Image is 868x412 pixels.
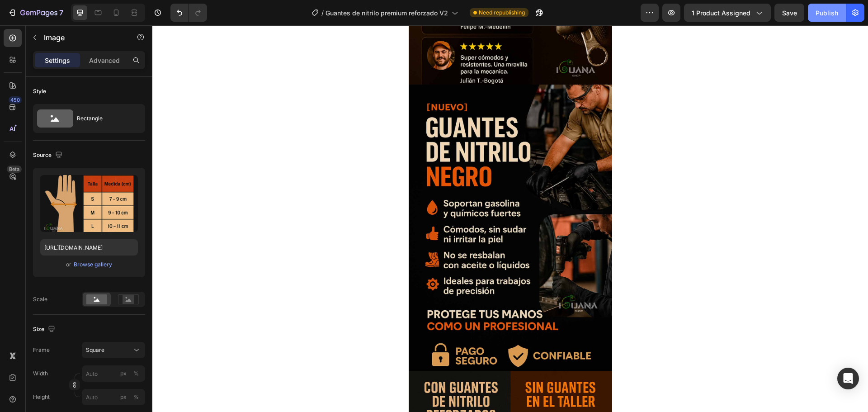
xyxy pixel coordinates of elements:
[33,369,48,378] label: Width
[82,365,145,382] input: px%
[131,392,142,403] button: px
[118,392,129,403] button: %
[44,32,121,43] p: Image
[59,7,63,18] p: 7
[479,9,525,17] span: Need republishing
[256,59,460,346] img: gempages_474829111282369691-ea9f3d8b-6778-413a-a96f-801d02e6f3aa.jpg
[66,259,71,270] span: or
[816,8,838,18] div: Publish
[77,108,132,129] div: Rectangle
[325,8,448,18] span: Guantes de nitrilo premium reforzado V2
[89,56,120,65] p: Advanced
[40,239,138,256] input: https://example.com/image.jpg
[82,389,145,405] input: px%
[7,166,22,173] div: Beta
[774,4,804,22] button: Save
[86,346,104,354] span: Square
[133,369,139,378] div: %
[45,56,70,65] p: Settings
[133,393,139,401] div: %
[73,260,113,269] button: Browse gallery
[33,295,47,303] div: Scale
[808,4,846,22] button: Publish
[782,9,797,17] span: Save
[120,369,127,378] div: px
[33,323,57,336] div: Size
[837,368,859,389] div: Open Intercom Messenger
[321,8,324,18] span: /
[33,87,46,95] div: Style
[684,4,771,22] button: 1 product assigned
[4,4,67,22] button: 7
[33,346,50,354] label: Frame
[9,96,22,104] div: 450
[74,260,112,269] div: Browse gallery
[118,368,129,379] button: %
[152,25,868,412] iframe: Design area
[33,393,50,401] label: Height
[82,342,145,358] button: Square
[40,175,138,232] img: preview-image
[131,368,142,379] button: px
[692,8,750,18] span: 1 product assigned
[33,149,64,161] div: Source
[170,4,207,22] div: Undo/Redo
[120,393,127,401] div: px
